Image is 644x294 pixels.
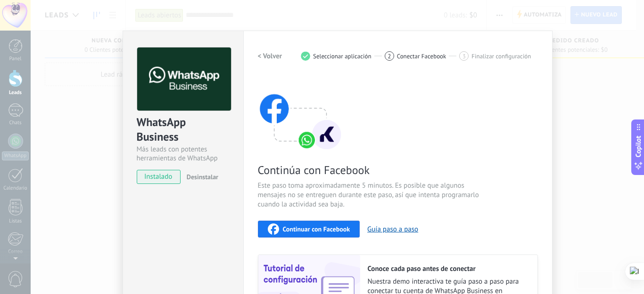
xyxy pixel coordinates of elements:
span: Desinstalar [187,173,218,181]
span: 2 [388,52,391,60]
h2: Conoce cada paso antes de conectar [368,264,528,273]
button: Desinstalar [183,170,218,184]
button: < Volver [258,48,282,64]
div: WhatsApp Business [137,115,230,145]
span: Este paso toma aproximadamente 5 minutos. Es posible que algunos mensajes no se entreguen durante... [258,181,482,209]
span: Continúa con Facebook [258,163,482,177]
span: instalado [137,170,180,184]
span: Seleccionar aplicación [313,53,372,60]
h2: < Volver [258,52,282,61]
span: 3 [462,52,466,60]
img: connect with facebook [258,76,343,151]
span: Continuar con Facebook [283,226,350,232]
div: Más leads con potentes herramientas de WhatsApp [137,145,230,163]
img: logo_main.png [137,48,231,111]
span: Finalizar configuración [471,53,531,60]
button: Guía paso a paso [367,225,418,234]
span: Copilot [634,135,643,157]
span: Conectar Facebook [397,53,446,60]
button: Continuar con Facebook [258,221,360,238]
